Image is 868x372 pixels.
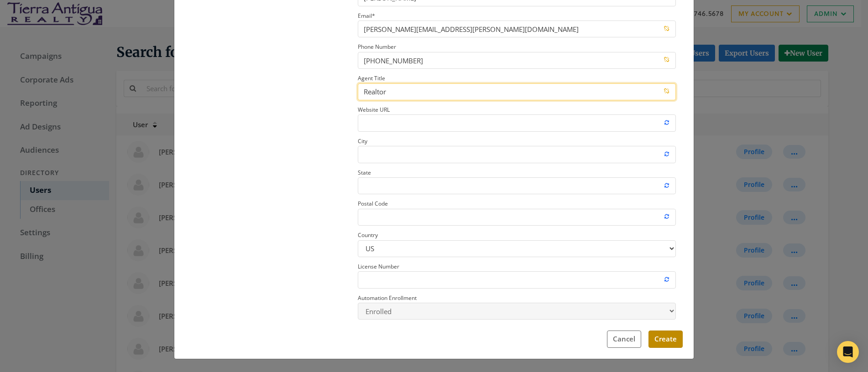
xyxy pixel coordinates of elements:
[358,169,371,176] small: State
[358,303,676,320] select: Automation Enrollment
[358,231,378,239] small: Country
[358,263,399,270] small: License Number
[358,83,676,100] input: Agent Title
[358,114,676,131] input: Website URL
[648,331,683,347] button: Create
[358,271,676,288] input: License Number
[358,294,417,302] small: Automation Enrollment
[358,74,385,82] small: Agent Title
[358,177,676,194] input: State
[358,12,375,20] small: Email *
[358,240,676,257] select: Country
[358,52,676,69] input: Phone Number
[358,21,676,37] input: Email*
[358,106,390,114] small: Website URL
[358,137,367,145] small: City
[358,146,676,163] input: City
[607,331,641,347] button: Cancel
[358,200,388,207] small: Postal Code
[358,209,676,226] input: Postal Code
[837,341,859,363] div: Open Intercom Messenger
[358,43,396,51] small: Phone Number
